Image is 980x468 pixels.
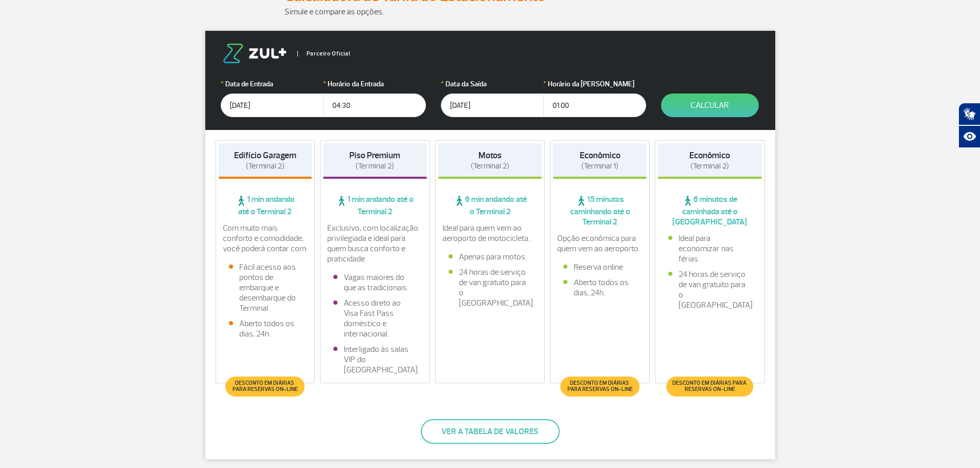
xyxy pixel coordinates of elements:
li: 24 horas de serviço de van gratuito para o [GEOGRAPHIC_DATA] [449,267,532,308]
strong: Econômico [580,150,620,161]
span: 1 min andando até o Terminal 2 [219,194,312,217]
button: Abrir tradutor de língua de sinais. [958,103,980,125]
span: 6 minutos de caminhada até o [GEOGRAPHIC_DATA] [658,194,762,227]
strong: Piso Premium [349,150,400,161]
li: Acesso direto ao Visa Fast Pass doméstico e internacional. [333,298,417,339]
span: 15 minutos caminhando até o Terminal 2 [553,194,647,227]
strong: Edifício Garagem [234,150,296,161]
img: logo-zul.png [221,44,289,63]
input: hh:mm [323,93,426,117]
span: Parceiro Oficial [297,51,350,57]
p: Simule e compare as opções. [284,6,696,18]
label: Data da Saída [441,79,544,89]
li: Fácil acesso aos pontos de embarque e desembarque do Terminal [229,262,302,313]
div: Plugin de acessibilidade da Hand Talk. [958,103,980,148]
span: (Terminal 2) [355,161,394,171]
li: Vagas maiores do que as tradicionais. [333,272,417,293]
label: Data de Entrada [221,79,324,89]
span: (Terminal 2) [246,161,284,171]
button: Abrir recursos assistivos. [958,125,980,148]
label: Horário da Entrada [323,79,426,89]
span: 1 min andando até o Terminal 2 [323,194,427,217]
p: Opção econômica para quem vem ao aeroporto. [557,233,643,254]
strong: Econômico [689,150,730,161]
li: Interligado às salas VIP do [GEOGRAPHIC_DATA]. [333,344,417,375]
span: (Terminal 2) [690,161,729,171]
input: dd/mm/aaaa [221,93,324,117]
span: Desconto em diárias para reservas on-line [671,380,748,392]
span: (Terminal 1) [581,161,618,171]
span: 6 min andando até o Terminal 2 [438,194,542,217]
span: (Terminal 2) [471,161,509,171]
label: Horário da [PERSON_NAME] [543,79,646,89]
span: Desconto em diárias para reservas on-line [565,380,634,392]
button: Ver a tabela de valores [421,419,560,444]
p: Com muito mais conforto e comodidade, você poderá contar com: [223,223,308,254]
p: Exclusivo, com localização privilegiada e ideal para quem busca conforto e praticidade. [327,223,423,264]
input: hh:mm [543,93,646,117]
li: Apenas para motos. [449,252,532,262]
strong: Motos [478,150,502,161]
p: Ideal para quem vem ao aeroporto de motocicleta. [442,223,538,244]
li: Aberto todos os dias, 24h. [563,277,636,298]
li: Ideal para economizar nas férias [668,233,752,264]
button: Calcular [661,93,759,117]
input: dd/mm/aaaa [441,93,544,117]
li: Reserva online [563,262,636,272]
li: Aberto todos os dias, 24h [229,319,302,339]
span: Desconto em diárias para reservas on-line [231,380,299,392]
li: 24 horas de serviço de van gratuito para o [GEOGRAPHIC_DATA] [668,269,752,310]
